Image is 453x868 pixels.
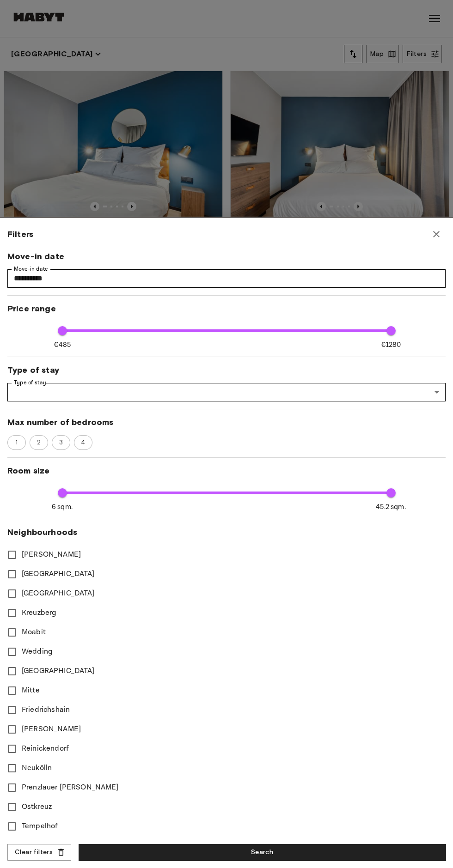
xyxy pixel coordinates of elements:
span: [PERSON_NAME] [22,549,81,560]
span: Friedrichshain [22,704,70,716]
span: Price range [7,303,446,314]
span: [GEOGRAPHIC_DATA] [22,666,95,677]
span: Type of stay [7,364,446,376]
span: [GEOGRAPHIC_DATA] [22,588,95,599]
span: Prenzlauer [PERSON_NAME] [22,782,119,793]
span: Reinickendorf [22,743,69,754]
button: Clear filters [7,844,71,861]
span: Neighbourhoods [7,527,446,538]
span: Ostkreuz [22,801,52,813]
span: Filters [7,229,33,240]
span: Tempelhof [22,821,58,832]
span: €1280 [381,340,401,350]
span: [PERSON_NAME] [22,724,81,735]
span: €485 [54,340,71,350]
span: 4 [76,438,90,447]
span: 2 [32,438,46,447]
span: Mitte [22,685,40,696]
span: Neukölln [22,763,52,774]
span: 1 [10,438,23,447]
div: 2 [30,435,48,450]
div: 1 [7,435,26,450]
span: 6 sqm. [52,502,73,512]
div: 3 [52,435,70,450]
button: Search [79,844,446,861]
span: Room size [7,465,446,476]
span: Kreuzberg [22,607,56,619]
span: Max number of bedrooms [7,417,446,428]
label: Move-in date [14,265,48,273]
label: Type of stay [14,379,46,387]
span: Move-in date [7,251,446,262]
input: Choose date, selected date is 19 Sep 2025 [7,269,446,288]
span: Moabit [22,627,46,638]
span: 3 [54,438,68,447]
span: [GEOGRAPHIC_DATA] [22,569,95,580]
div: 4 [74,435,92,450]
span: 45.2 sqm. [376,502,405,512]
span: Wedding [22,646,53,657]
